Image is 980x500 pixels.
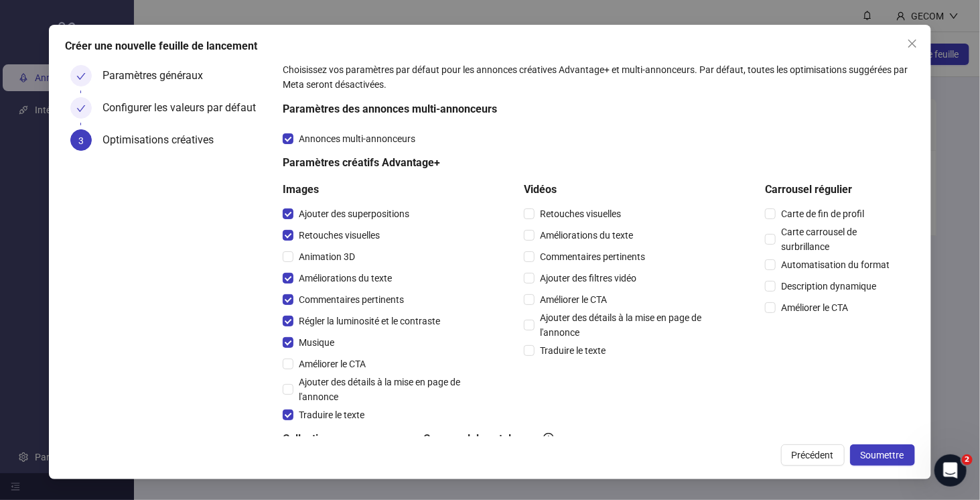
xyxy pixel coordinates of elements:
font: Choisissez vos paramètres par défaut pour les annonces créatives Advantage+ et multi-annonceurs. ... [283,64,908,90]
font: Musique [299,337,334,348]
font: Ajouter des détails à la mise en page de l'annonce [540,312,701,338]
font: Animation 3D [299,251,355,262]
span: vérifier [76,104,86,113]
button: Soumettre [850,444,915,466]
button: Fermer [902,33,923,54]
font: Automatisation du format [781,259,890,270]
font: Ajouter des détails à la mise en page de l'annonce [299,377,460,402]
font: Améliorer le CTA [781,302,848,313]
font: Retouches visuelles [540,208,621,219]
font: Retouches visuelles [299,230,380,241]
span: cercle d'information [543,433,554,444]
font: 2 [965,455,970,464]
font: Soumettre [861,450,904,460]
font: Carte de fin de profil [781,208,864,219]
font: Vidéos [524,183,557,196]
font: Créer une nouvelle feuille de lancement [65,40,257,52]
font: Améliorations du texte [540,230,633,241]
font: Ajouter des filtres vidéo [540,273,636,284]
font: Paramètres généraux [102,69,203,82]
font: Carte carrousel de surbrillance [781,227,857,252]
font: Traduire le texte [299,410,364,420]
font: Traduire le texte [540,345,606,356]
button: Précédent [781,444,845,466]
font: Améliorer le CTA [299,359,366,369]
font: Images [283,183,319,196]
span: fermer [907,38,918,49]
font: Ajouter des superpositions [299,208,409,219]
font: Améliorer le CTA [540,294,607,305]
font: Commentaires pertinents [540,251,645,262]
font: Paramètres des annonces multi-annonceurs [283,103,497,115]
font: Carrousel régulier [765,183,852,196]
iframe: Chat en direct par interphone [934,454,967,487]
font: Optimisations créatives [102,133,214,146]
font: Précédent [792,450,834,460]
font: Améliorations du texte [299,273,392,284]
font: Carrousel de catalogues [423,432,541,445]
font: Commentaires pertinents [299,294,404,305]
font: Paramètres créatifs Advantage+ [283,156,440,169]
font: Description dynamique [781,281,876,292]
font: 3 [78,135,84,146]
font: Configurer les valeurs par défaut [102,101,256,114]
font: Collection [283,432,330,445]
font: Régler la luminosité et le contraste [299,316,440,326]
span: vérifier [76,72,86,81]
font: Annonces multi-annonceurs [299,133,415,144]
